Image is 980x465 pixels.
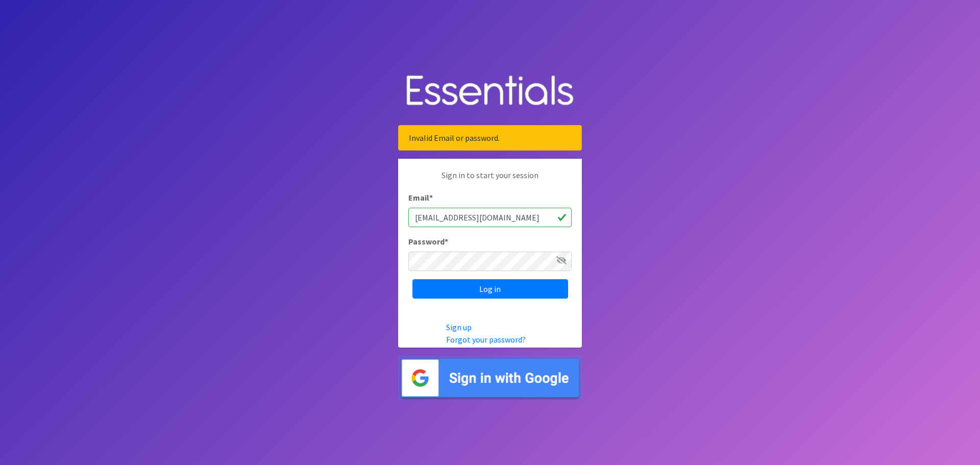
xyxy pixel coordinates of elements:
input: Log in [412,279,568,299]
label: Email [408,191,433,204]
img: Sign in with Google [398,356,582,400]
abbr: required [445,236,448,247]
a: Forgot your password? [446,334,526,345]
a: Sign up [446,322,472,332]
p: Sign in to start your session [408,169,572,191]
label: Password [408,235,448,248]
div: Invalid Email or password. [398,125,582,151]
abbr: required [429,192,433,203]
img: Human Essentials [398,65,582,117]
